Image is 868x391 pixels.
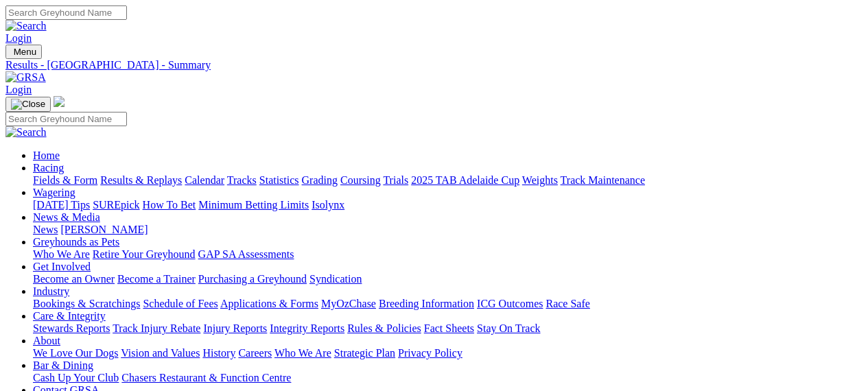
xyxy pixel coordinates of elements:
[11,99,45,110] img: Close
[5,32,32,44] a: Login
[259,174,299,186] a: Statistics
[5,5,127,20] input: Search
[5,71,46,84] img: GRSA
[14,47,36,57] span: Menu
[5,84,32,95] a: Login
[33,199,863,211] div: Wagering
[143,199,196,211] a: How To Bet
[33,236,119,248] a: Greyhounds as Pets
[312,199,344,211] a: Isolynx
[198,199,309,211] a: Minimum Betting Limits
[93,199,139,211] a: SUREpick
[33,310,106,322] a: Care & Integrity
[411,174,519,186] a: 2025 TAB Adelaide Cup
[347,322,421,334] a: Rules & Policies
[185,174,224,186] a: Calendar
[33,322,863,335] div: Care & Integrity
[383,174,408,186] a: Trials
[33,372,863,384] div: Bar & Dining
[33,174,863,187] div: Racing
[117,273,196,285] a: Become a Trainer
[198,248,294,260] a: GAP SA Assessments
[33,162,64,174] a: Racing
[121,347,200,359] a: Vision and Values
[33,347,863,359] div: About
[203,322,267,334] a: Injury Reports
[5,126,47,139] img: Search
[33,335,60,346] a: About
[274,347,331,359] a: Who We Are
[379,298,474,309] a: Breeding Information
[33,359,93,371] a: Bar & Dining
[33,248,863,261] div: Greyhounds as Pets
[321,298,376,309] a: MyOzChase
[334,347,395,359] a: Strategic Plan
[227,174,257,186] a: Tracks
[238,347,272,359] a: Careers
[5,112,127,126] input: Search
[340,174,381,186] a: Coursing
[33,174,97,186] a: Fields & Form
[93,248,196,260] a: Retire Your Greyhound
[33,273,115,285] a: Become an Owner
[33,298,140,309] a: Bookings & Scratchings
[113,322,200,334] a: Track Injury Rebate
[546,298,589,309] a: Race Safe
[33,322,110,334] a: Stewards Reports
[60,224,148,235] a: [PERSON_NAME]
[477,322,540,334] a: Stay On Track
[477,298,543,309] a: ICG Outcomes
[5,59,863,71] a: Results - [GEOGRAPHIC_DATA] - Summary
[309,273,362,285] a: Syndication
[5,45,42,59] button: Toggle navigation
[54,96,64,107] img: logo-grsa-white.png
[5,97,51,112] button: Toggle navigation
[522,174,558,186] a: Weights
[33,261,91,272] a: Get Involved
[33,211,100,223] a: News & Media
[143,298,218,309] a: Schedule of Fees
[33,248,90,260] a: Who We Are
[121,372,291,383] a: Chasers Restaurant & Function Centre
[100,174,182,186] a: Results & Replays
[33,150,60,161] a: Home
[33,372,119,383] a: Cash Up Your Club
[198,273,307,285] a: Purchasing a Greyhound
[202,347,235,359] a: History
[5,20,47,32] img: Search
[33,187,75,198] a: Wagering
[33,199,90,211] a: [DATE] Tips
[302,174,338,186] a: Grading
[33,298,863,310] div: Industry
[33,224,863,236] div: News & Media
[33,273,863,285] div: Get Involved
[33,347,118,359] a: We Love Our Dogs
[424,322,474,334] a: Fact Sheets
[33,285,69,297] a: Industry
[270,322,344,334] a: Integrity Reports
[220,298,318,309] a: Applications & Forms
[398,347,462,359] a: Privacy Policy
[33,224,58,235] a: News
[561,174,645,186] a: Track Maintenance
